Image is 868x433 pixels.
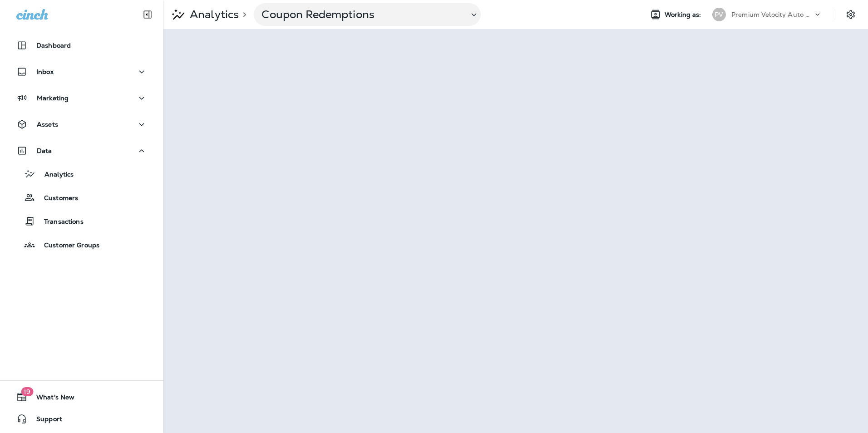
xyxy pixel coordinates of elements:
[261,8,461,21] p: Coupon Redemptions
[9,115,154,133] button: Assets
[27,415,62,426] span: Support
[9,188,154,207] button: Customers
[9,36,154,54] button: Dashboard
[9,164,154,183] button: Analytics
[35,194,78,203] p: Customers
[186,8,239,21] p: Analytics
[9,89,154,107] button: Marketing
[36,42,71,49] p: Dashboard
[9,212,154,231] button: Transactions
[731,11,813,18] p: Premium Velocity Auto dba Jiffy Lube
[239,11,247,18] p: >
[21,387,33,396] span: 19
[843,6,859,23] button: Settings
[35,241,99,250] p: Customer Groups
[37,147,52,154] p: Data
[27,394,74,404] span: What's New
[665,11,703,19] span: Working as:
[36,68,54,75] p: Inbox
[712,8,726,21] div: PV
[135,5,160,24] button: Collapse Sidebar
[37,94,69,102] p: Marketing
[35,218,84,226] p: Transactions
[9,388,154,406] button: 19What's New
[35,171,74,179] p: Analytics
[9,142,154,160] button: Data
[9,410,154,428] button: Support
[9,63,154,81] button: Inbox
[37,121,58,128] p: Assets
[9,235,154,254] button: Customer Groups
